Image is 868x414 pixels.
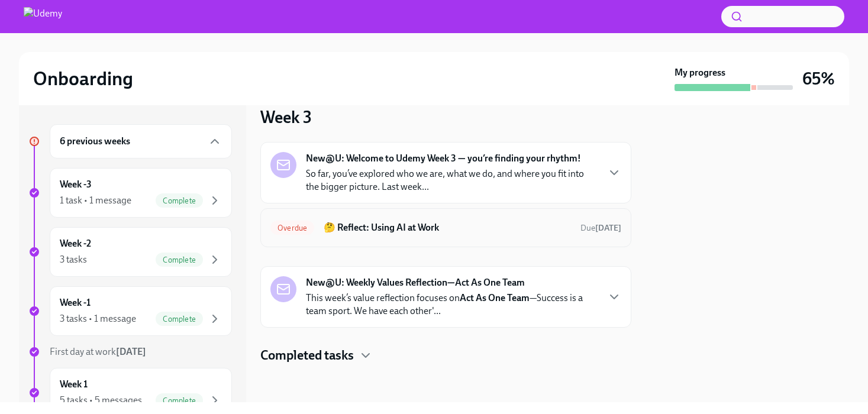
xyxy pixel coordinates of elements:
span: Complete [156,255,203,264]
span: September 13th, 2025 10:00 [580,222,621,234]
h6: 🤔 Reflect: Using AI at Work [324,221,571,234]
div: 3 tasks [60,253,87,266]
p: This week’s value reflection focuses on —Success is a team sport. We have each other'... [306,292,598,318]
span: Complete [156,315,203,324]
h3: Week 3 [260,106,312,128]
h6: Week -2 [60,237,91,250]
a: First day at work[DATE] [28,345,232,358]
span: Complete [156,396,203,405]
strong: Act As One Team [460,292,530,303]
h6: Week -3 [60,178,92,191]
a: Week -23 tasksComplete [28,227,232,277]
div: 5 tasks • 5 messages [60,394,142,407]
strong: New@U: Weekly Values Reflection—Act As One Team [306,276,525,289]
h6: Week -1 [60,296,91,309]
a: Week -31 task • 1 messageComplete [28,168,232,218]
h6: 6 previous weeks [60,135,130,148]
span: Overdue [270,224,314,232]
p: So far, you’ve explored who we are, what we do, and where you fit into the bigger picture. Last w... [306,167,598,193]
h6: Week 1 [60,378,88,391]
span: Due [580,223,621,233]
a: Overdue🤔 Reflect: Using AI at WorkDue[DATE] [270,218,621,237]
img: Udemy [24,7,62,26]
div: 1 task • 1 message [60,194,131,207]
strong: New@U: Welcome to Udemy Week 3 — you’re finding your rhythm! [306,152,581,165]
strong: [DATE] [116,346,146,357]
span: First day at work [50,346,146,357]
span: Complete [156,196,203,205]
strong: [DATE] [595,223,621,233]
h4: Completed tasks [260,347,354,364]
div: Completed tasks [260,347,631,364]
a: Week -13 tasks • 1 messageComplete [28,286,232,336]
div: 3 tasks • 1 message [60,312,136,325]
strong: My progress [675,66,725,79]
div: 6 previous weeks [50,124,232,159]
h2: Onboarding [33,67,133,90]
h3: 65% [802,68,835,89]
